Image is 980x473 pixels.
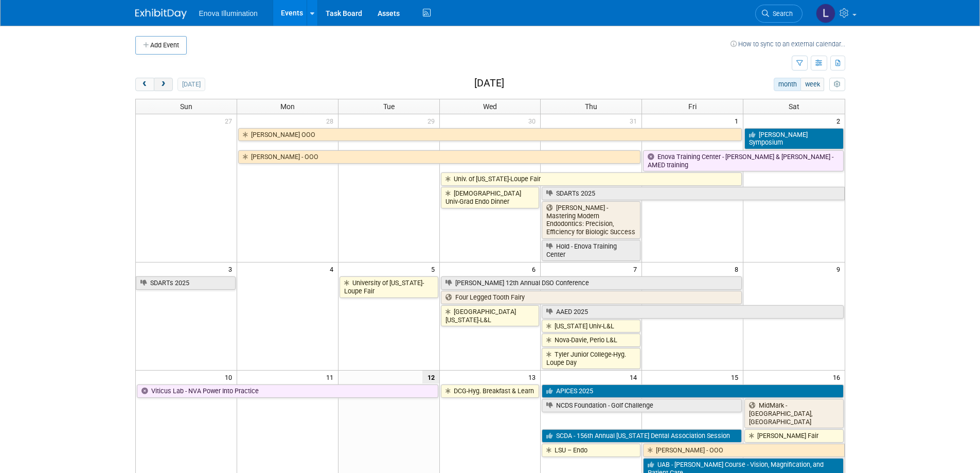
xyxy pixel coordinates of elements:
[325,371,338,383] span: 11
[542,201,640,239] a: [PERSON_NAME] - Mastering Modern Endodontics: Precision, Efficiency for Biologic Success
[177,78,205,91] button: [DATE]
[325,114,338,127] span: 28
[135,36,187,55] button: Add Event
[542,305,843,319] a: AAED 2025
[199,9,258,17] span: Enova Illumination
[441,276,742,290] a: [PERSON_NAME] 12th Annual DSO Conference
[441,384,540,398] a: DCG-Hyg. Breakfast & Learn
[744,128,843,149] a: [PERSON_NAME] Symposium
[744,399,843,428] a: MidMark - [GEOGRAPHIC_DATA], [GEOGRAPHIC_DATA]
[800,78,824,91] button: week
[238,128,742,142] a: [PERSON_NAME] OOO
[136,276,236,290] a: SDARTs 2025
[730,371,743,383] span: 15
[774,78,801,91] button: month
[441,291,742,304] a: Four Legged Tooth Fairy
[829,78,845,91] button: myCustomButton
[542,334,640,347] a: Nova-Davie, Perio L&L
[527,371,540,383] span: 13
[542,320,640,333] a: [US_STATE] Univ-L&L
[789,102,799,111] span: Sat
[542,429,742,443] a: SCDA - 156th Annual [US_STATE] Dental Association Session
[643,444,844,457] a: [PERSON_NAME] - OOO
[542,399,742,412] a: NCDS Foundation - Golf Challenge
[643,150,843,171] a: Enova Training Center - [PERSON_NAME] & [PERSON_NAME] - AMED training
[227,262,237,275] span: 3
[224,371,237,383] span: 10
[542,240,640,261] a: Hold - Enova Training Center
[154,78,173,91] button: next
[755,5,803,23] a: Search
[730,40,845,48] a: How to sync to an external calendar...
[769,10,793,17] span: Search
[531,262,540,275] span: 6
[329,262,338,275] span: 4
[542,348,640,369] a: Tyler Junior College-Hyg. Loupe Day
[441,305,540,326] a: [GEOGRAPHIC_DATA][US_STATE]-L&L
[629,114,642,127] span: 31
[135,78,154,91] button: prev
[834,81,841,88] i: Personalize Calendar
[422,371,439,383] span: 12
[629,371,642,383] span: 14
[734,262,743,275] span: 8
[426,114,439,127] span: 29
[816,4,835,23] img: Lucas Mlinarcik
[835,114,845,127] span: 2
[441,187,540,208] a: [DEMOGRAPHIC_DATA] Univ-Grad Endo Dinner
[474,78,504,89] h2: [DATE]
[527,114,540,127] span: 30
[835,262,845,275] span: 9
[180,102,192,111] span: Sun
[430,262,439,275] span: 5
[542,444,640,457] a: LSU – Endo
[441,172,742,186] a: Univ. of [US_STATE]-Loupe Fair
[135,9,187,19] img: ExhibitDay
[632,262,642,275] span: 7
[137,384,438,398] a: Viticus Lab - NVA Power Into Practice
[280,102,295,111] span: Mon
[542,187,844,200] a: SDARTs 2025
[483,102,497,111] span: Wed
[744,429,843,443] a: [PERSON_NAME] Fair
[224,114,237,127] span: 27
[383,102,395,111] span: Tue
[585,102,597,111] span: Thu
[542,384,843,398] a: APICES 2025
[340,276,438,297] a: University of [US_STATE]-Loupe Fair
[688,102,697,111] span: Fri
[734,114,743,127] span: 1
[832,371,845,383] span: 16
[238,150,640,164] a: [PERSON_NAME] - OOO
